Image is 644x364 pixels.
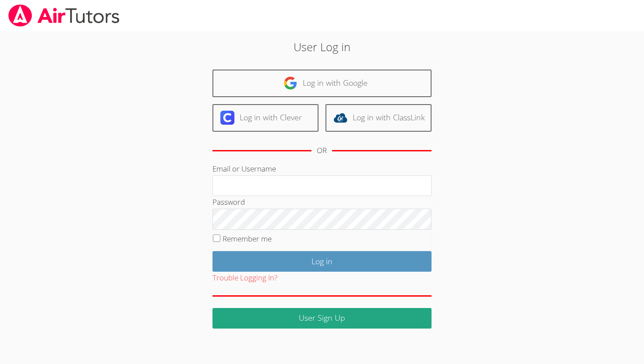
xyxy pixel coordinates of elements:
a: Log in with Google [212,70,432,97]
label: Email or Username [212,164,276,174]
button: Trouble Logging In? [212,272,277,284]
label: Remember me [223,234,272,244]
img: classlink-logo-d6bb404cc1216ec64c9a2012d9dc4662098be43eaf13dc465df04b49fa7ab582.svg [333,111,347,125]
h2: User Log in [148,38,496,55]
a: User Sign Up [212,308,432,329]
input: Log in [212,251,432,272]
label: Password [212,197,245,207]
img: google-logo-50288ca7cdecda66e5e0955fdab243c47b7ad437acaf1139b6f446037453330a.svg [283,76,297,90]
div: OR [317,144,327,157]
img: airtutors_banner-c4298cdbf04f3fff15de1276eac7730deb9818008684d7c2e4769d2f7ddbe033.png [7,4,120,27]
a: Log in with Clever [212,104,318,132]
a: Log in with ClassLink [326,104,432,132]
img: clever-logo-6eab21bc6e7a338710f1a6ff85c0baf02591cd810cc4098c63d3a4b26e2feb20.svg [220,111,234,125]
